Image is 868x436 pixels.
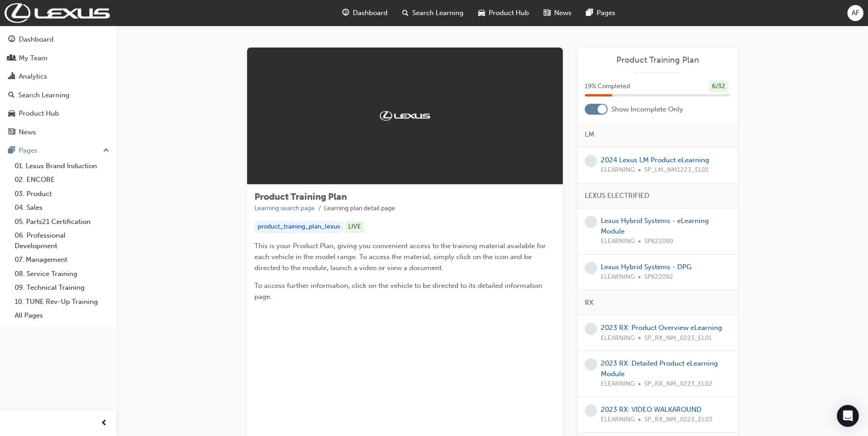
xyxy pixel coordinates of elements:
[4,50,113,67] a: My Team
[709,80,728,93] div: 6 / 32
[353,8,388,18] span: Dashboard
[19,108,59,119] div: Product Hub
[11,229,113,253] a: 06. Professional Development
[585,358,597,371] span: learningRecordVerb_NONE-icon
[601,333,635,344] span: ELEARNING
[11,267,113,281] a: 08. Service Training
[345,221,364,233] div: LIVE
[585,298,593,308] span: RX
[101,418,108,429] span: prev-icon
[579,4,623,22] a: pages-iconPages
[611,104,683,115] span: Show Incomplete Only
[8,147,15,155] span: pages-icon
[644,379,712,389] span: SP_RX_NM_0223_EL02
[601,359,718,378] a: 2023 RX: Detailed Product eLearning Module
[601,236,635,247] span: ELEARNING
[4,105,113,122] a: Product Hub
[601,272,635,282] span: ELEARNING
[644,415,712,425] span: SP_RX_NM_0223_EL03
[11,295,113,309] a: 10. TUNE Rev-Up Training
[11,173,113,187] a: 02. ENCORE
[644,236,673,247] span: SPK22090
[4,68,113,85] a: Analytics
[601,379,635,389] span: ELEARNING
[8,73,15,81] span: chart-icon
[19,71,47,82] div: Analytics
[11,187,113,201] a: 03. Product
[19,53,48,64] div: My Team
[544,7,550,19] span: news-icon
[103,145,109,157] span: up-icon
[644,333,712,344] span: SP_RX_NM_0223_EL01
[837,405,859,427] div: Open Intercom Messenger
[402,7,409,19] span: search-icon
[11,215,113,229] a: 05. Parts21 Certification
[585,155,597,167] span: learningRecordVerb_NONE-icon
[11,281,113,295] a: 09. Technical Training
[254,242,548,272] span: This is your Product Plan, giving you convenient access to the training material available for ea...
[597,8,615,18] span: Pages
[585,129,594,140] span: LM
[254,282,544,301] span: To access further information, click on the vehicle to be directed to its detailed information page.
[536,4,579,22] a: news-iconNews
[585,323,597,335] span: learningRecordVerb_NONE-icon
[585,55,730,65] a: Product Training Plan
[412,8,464,18] span: Search Learning
[489,8,529,18] span: Product Hub
[586,7,593,19] span: pages-icon
[478,7,485,19] span: car-icon
[601,324,722,332] a: 2023 RX: Product Overview eLearning
[395,4,471,22] a: search-iconSearch Learning
[254,191,347,202] span: Product Training Plan
[585,191,649,201] span: LEXUS ELECTRIFIED
[644,272,673,282] span: SPK22092
[8,128,15,137] span: news-icon
[4,142,113,159] button: Pages
[19,127,36,138] div: News
[19,34,54,45] div: Dashboard
[601,217,709,235] a: Lexus Hybrid Systems - eLearning Module
[585,262,597,274] span: learningRecordVerb_NONE-icon
[254,204,315,212] a: Learning search page
[585,404,597,417] span: learningRecordVerb_NONE-icon
[380,111,430,120] img: Trak
[11,308,113,323] a: All Pages
[11,201,113,215] a: 04. Sales
[4,29,113,142] button: DashboardMy TeamAnalyticsSearch LearningProduct HubNews
[585,216,597,228] span: learningRecordVerb_NONE-icon
[8,36,15,44] span: guage-icon
[4,124,113,141] a: News
[601,156,709,164] a: 2024 Lexus LM Product eLearning
[254,221,343,233] div: product_training_plan_lexus
[335,4,395,22] a: guage-iconDashboard
[585,81,630,92] span: 19 % Completed
[554,8,571,18] span: News
[601,263,691,271] a: Lexus Hybrid Systems - DPG
[8,91,15,100] span: search-icon
[8,54,15,63] span: people-icon
[11,253,113,267] a: 07. Management
[324,203,395,214] li: Learning plan detail page
[471,4,536,22] a: car-iconProduct Hub
[601,415,635,425] span: ELEARNING
[18,90,70,101] div: Search Learning
[847,5,863,21] button: AF
[852,8,859,18] span: AF
[601,405,701,414] a: 2023 RX: VIDEO WALKAROUND
[11,159,113,173] a: 01. Lexus Brand Induction
[8,110,15,118] span: car-icon
[5,3,110,23] img: Trak
[4,31,113,48] a: Dashboard
[342,7,349,19] span: guage-icon
[19,145,38,156] div: Pages
[644,165,709,175] span: SP_LM_NM1223_EL01
[601,165,635,175] span: ELEARNING
[4,87,113,104] a: Search Learning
